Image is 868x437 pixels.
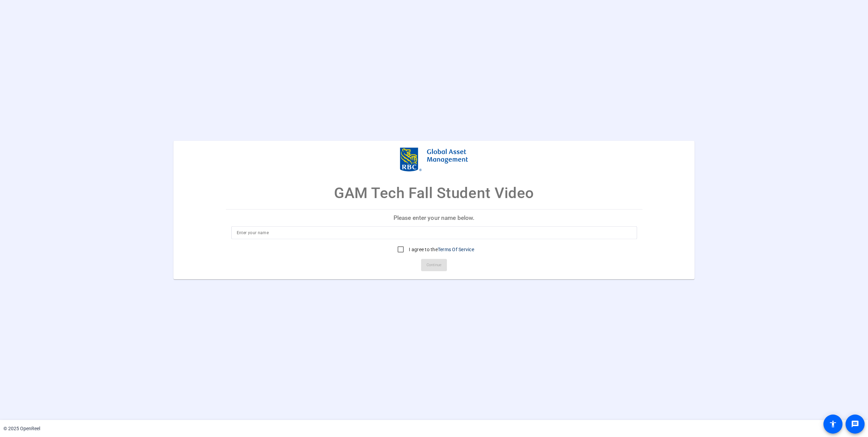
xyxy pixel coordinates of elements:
p: GAM Tech Fall Student Video [334,182,534,204]
p: Please enter your name below. [226,210,642,226]
mat-icon: message [851,420,859,428]
label: I agree to the [407,246,474,253]
mat-icon: accessibility [829,420,837,428]
img: company-logo [400,148,468,172]
input: Enter your name [237,228,632,237]
div: © 2025 OpenReel [3,425,40,432]
a: Terms Of Service [438,246,474,252]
